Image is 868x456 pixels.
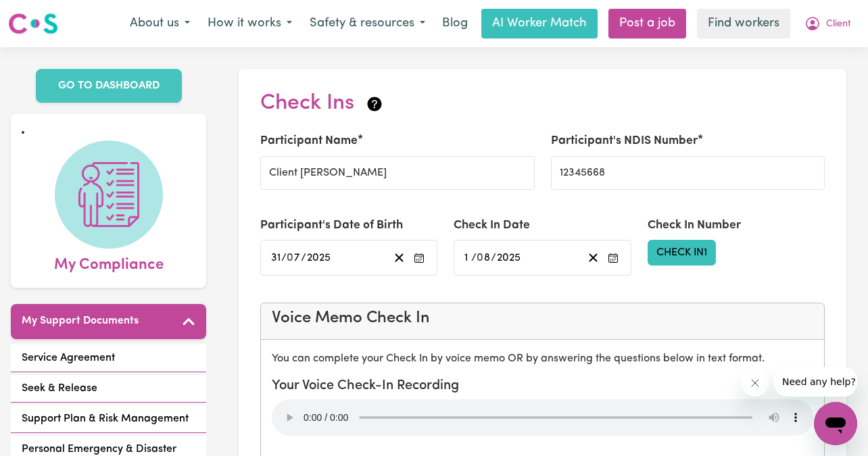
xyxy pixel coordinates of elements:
[8,11,58,36] img: Careseekers logo
[22,411,189,427] span: Support Plan & Risk Management
[477,253,483,263] span: 0
[496,249,522,267] input: ----
[36,69,182,103] a: GO TO DASHBOARD
[491,252,496,264] span: /
[22,315,139,328] h5: My Support Documents
[287,249,301,267] input: --
[551,132,698,150] label: Participant's NDIS Number
[11,345,206,372] a: Service Agreement
[306,249,332,267] input: ----
[11,304,206,339] button: My Support Documents
[471,252,477,264] span: /
[260,91,384,116] h2: Check Ins
[454,217,530,234] label: Check In Date
[272,399,813,436] audio: Your browser does not support the audio element.
[477,249,491,267] input: --
[199,9,301,38] button: How it works
[22,141,195,277] a: My Compliance
[481,9,598,39] a: AI Worker Match
[8,8,58,39] a: Careseekers logo
[826,17,851,32] span: Client
[260,217,403,234] label: Participant's Date of Birth
[272,378,813,394] h5: Your Voice Check-In Recording
[301,9,434,38] button: Safety & resources
[281,252,287,264] span: /
[22,350,115,366] span: Service Agreement
[434,9,476,39] a: Blog
[301,252,306,264] span: /
[270,249,281,267] input: --
[287,253,293,263] span: 0
[272,309,813,328] h4: Voice Memo Check In
[774,367,857,397] iframe: Message from company
[742,370,769,397] iframe: Close message
[272,351,813,367] p: You can complete your Check In by voice memo OR by answering the questions below in text format.
[54,249,164,277] span: My Compliance
[260,132,358,150] label: Participant Name
[796,9,860,38] button: My Account
[11,375,206,403] a: Seek & Release
[22,380,97,397] span: Seek & Release
[608,9,686,39] a: Post a job
[814,402,857,445] iframe: Button to launch messaging window
[697,9,790,39] a: Find workers
[464,249,471,267] input: --
[121,9,199,38] button: About us
[11,405,206,433] a: Support Plan & Risk Management
[648,217,741,234] label: Check In Number
[648,240,716,265] button: Check In1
